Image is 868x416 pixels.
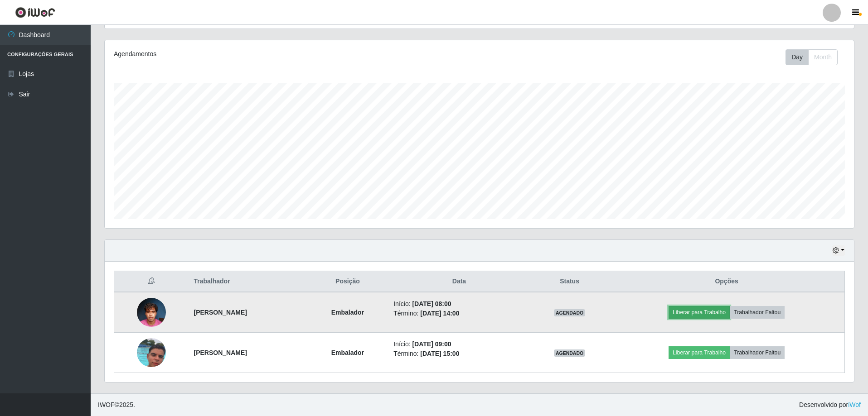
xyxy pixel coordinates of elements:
th: Trabalhador [188,271,307,292]
span: Desenvolvido por [799,400,861,410]
time: [DATE] 15:00 [420,350,459,357]
strong: Embalador [331,309,364,316]
time: [DATE] 09:00 [412,340,451,348]
button: Trabalhador Faltou [730,346,785,359]
button: Trabalhador Faltou [730,306,785,319]
th: Posição [307,271,388,292]
time: [DATE] 14:00 [420,310,459,317]
li: Início: [393,339,525,349]
span: © 2025 . [98,400,135,410]
strong: [PERSON_NAME] [194,309,247,316]
a: iWof [848,401,861,408]
div: Agendamentos [114,49,411,59]
span: AGENDADO [554,349,586,357]
th: Opções [609,271,844,292]
div: Toolbar with button groups [786,49,845,65]
th: Status [530,271,609,292]
span: IWOF [98,401,115,408]
img: 1754491602610.jpeg [137,327,166,378]
div: First group [786,49,838,65]
img: CoreUI Logo [15,7,55,18]
time: [DATE] 08:00 [412,300,451,307]
li: Início: [393,299,525,309]
li: Término: [393,349,525,359]
strong: [PERSON_NAME] [194,349,247,356]
strong: Embalador [331,349,364,356]
button: Day [786,49,809,65]
li: Término: [393,309,525,318]
button: Liberar para Trabalho [669,306,730,319]
button: Liberar para Trabalho [669,346,730,359]
button: Month [808,49,838,65]
img: 1752757807847.jpeg [137,293,166,331]
span: AGENDADO [554,309,586,316]
th: Data [388,271,530,292]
